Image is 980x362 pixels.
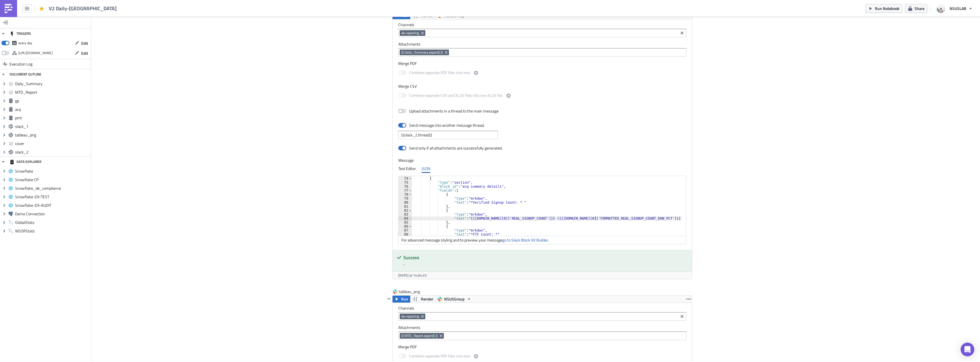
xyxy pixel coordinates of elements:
span: acq [15,107,89,112]
button: Combine separate CSV and XLSX files into one XLSX file [505,92,512,99]
span: pmt [15,115,89,120]
div: Text Editor [398,164,416,173]
span: de-reporting [401,31,419,35]
div: 85 [399,220,412,224]
button: Edit [72,39,91,48]
label: Combine separate PDF files into one [398,69,479,77]
span: {{ MTD_Report.export() }} [401,334,438,338]
button: NSUSLAB [933,2,976,15]
div: TRIGGERS [10,28,31,39]
span: Daily_Summary [15,81,89,86]
div: 86 [399,224,412,228]
a: go to Slack Block Kit Builder [502,237,548,243]
div: 87 [399,228,412,232]
button: NSUSGroup [436,296,473,302]
button: Combine separate PDF files into one [473,69,479,76]
span: Demo Connection [15,211,89,216]
span: Run Notebook [875,5,899,11]
div: DATA EXPLORER [10,157,41,167]
label: Message [398,158,686,163]
h5: Success [403,255,688,260]
label: Combine separate CSV and XLSX files into one XLSX file [398,92,512,99]
button: Run [393,296,410,302]
label: Merge PDF [398,344,686,349]
span: Snowflake CP [15,177,89,182]
div: every day [18,39,32,47]
span: Snowflake_de_compliance [15,186,89,191]
span: cover [15,141,89,146]
span: Snowflake-DX-TEST [15,194,89,199]
div: 78 [399,193,412,197]
span: Edit [81,40,88,46]
button: Share [905,4,927,13]
label: Attachments [398,42,686,47]
div: 80 [399,201,412,204]
button: Render [410,296,436,302]
span: Snowflake-DX-AUDIT [15,203,89,208]
div: Send only if all attachments are successfully generated. [409,146,503,151]
label: Merge CSV [398,84,686,89]
div: 74 [399,177,412,181]
button: Clear selected items [679,30,685,36]
span: slack_2 [15,150,89,155]
label: Merge PDF [398,61,686,66]
div: 82 [399,208,412,212]
span: NSUSLAB [950,5,966,11]
span: V2 Daily-[GEOGRAPHIC_DATA] [49,5,117,12]
div: Open Intercom Messenger [961,343,974,356]
label: Combine separate PDF files into one [398,353,479,360]
div: - [403,261,688,267]
span: Render [421,296,433,302]
span: Share [914,5,924,11]
label: Attachments [398,325,686,330]
span: gp [15,98,89,103]
span: MTD_Report [15,90,89,95]
button: Hide content [385,295,392,302]
img: PushMetrics [4,4,13,13]
span: GlobalStats [15,220,89,225]
span: Run [401,296,408,302]
label: Channels [398,306,686,311]
div: For advanced message styling and to preview your message . [399,236,686,244]
button: Combine separate PDF files into one [473,353,479,360]
input: {{ slack_1.thread }} [398,131,498,139]
span: de-reporting [401,314,419,319]
span: WSOPStats [15,228,89,234]
div: 84 [399,216,412,220]
button: Remove Tag [444,50,449,55]
div: 81 [399,204,412,208]
button: Remove Tag [439,333,444,339]
button: Remove Tag [420,30,425,36]
label: Channels [398,22,686,27]
span: slack_1 [15,124,89,129]
body: Rich Text Area. Press ALT-0 for help. [2,2,297,7]
div: 88 [399,232,412,236]
p: BI Automated Daily Reports - [GEOGRAPHIC_DATA] [2,2,297,7]
div: https://pushmetrics.io/api/v1/report/2xLY73koyQ/webhook?token=76d069ecf1ed452fb80cfbad874f772e [18,49,53,57]
span: tableau_png [399,289,422,294]
span: Execution Log [9,59,32,69]
span: {{ Daily_Summary.export() }} [401,50,443,55]
div: 77 [399,189,412,193]
button: Edit [72,49,91,58]
button: Remove Tag [420,314,425,319]
span: NSUSGroup [444,296,465,302]
label: Upload attachments in a thread to the main message [398,109,499,114]
span: [DATE] at 14:04:23 [398,273,427,278]
div: 83 [399,212,412,216]
div: 76 [399,185,412,189]
div: 75 [399,181,412,185]
div: DOCUMENT OUTLINE [10,69,41,79]
span: Snowflake [15,169,89,174]
button: Clear selected items [679,313,685,320]
button: Run Notebook [865,4,902,13]
label: Send message into another message thread. [398,123,485,128]
div: JSON [422,164,430,173]
span: tableau_png [15,132,89,138]
div: 79 [399,197,412,201]
img: Avatar [936,4,946,13]
span: Edit [81,50,88,56]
